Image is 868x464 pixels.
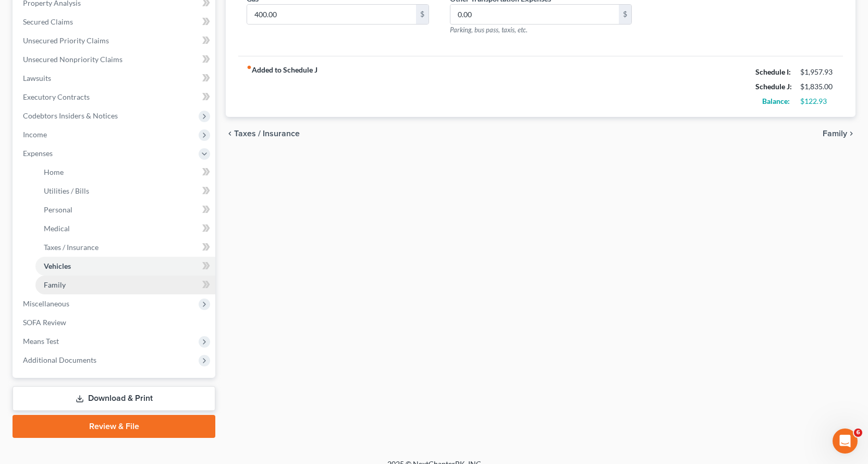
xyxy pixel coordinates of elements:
[15,31,215,50] a: Unsecured Priority Claims
[13,415,215,438] a: Review & File
[823,129,847,138] span: Family
[13,386,215,411] a: Download & Print
[44,224,70,233] span: Medical
[35,257,215,276] a: Vehicles
[800,96,835,106] div: $122.93
[416,5,429,25] div: $
[23,299,69,308] span: Miscellaneous
[35,200,215,219] a: Personal
[15,69,215,88] a: Lawsuits
[800,67,835,77] div: $1,957.93
[15,313,215,332] a: SOFA Review
[762,97,790,105] strong: Balance:
[234,129,300,138] span: Taxes / Insurance
[226,129,300,138] button: chevron_left Taxes / Insurance
[23,111,118,120] span: Codebtors Insiders & Notices
[247,65,252,70] i: fiber_manual_record
[35,182,215,200] a: Utilities / Bills
[23,55,123,64] span: Unsecured Nonpriority Claims
[44,168,64,176] span: Home
[23,36,109,45] span: Unsecured Priority Claims
[755,67,791,76] strong: Schedule I:
[755,82,792,91] strong: Schedule J:
[226,129,234,138] i: chevron_left
[23,17,73,26] span: Secured Claims
[247,65,317,109] strong: Added to Schedule J
[15,13,215,31] a: Secured Claims
[23,130,47,139] span: Income
[619,5,631,25] div: $
[15,50,215,69] a: Unsecured Nonpriority Claims
[854,429,862,437] span: 6
[23,74,51,82] span: Lawsuits
[450,5,619,25] input: --
[823,129,855,138] button: Family chevron_right
[23,337,59,346] span: Means Test
[35,238,215,257] a: Taxes / Insurance
[44,205,72,214] span: Personal
[35,163,215,182] a: Home
[847,129,855,138] i: chevron_right
[800,81,835,92] div: $1,835.00
[23,318,66,327] span: SOFA Review
[450,26,528,34] span: Parking, bus pass, taxis, etc.
[35,219,215,238] a: Medical
[23,92,90,101] span: Executory Contracts
[44,186,89,195] span: Utilities / Bills
[23,149,53,158] span: Expenses
[44,280,66,289] span: Family
[44,243,99,252] span: Taxes / Insurance
[35,276,215,294] a: Family
[44,261,71,270] span: Vehicles
[833,429,858,454] iframe: Intercom live chat
[23,355,96,364] span: Additional Documents
[247,5,415,25] input: --
[15,88,215,106] a: Executory Contracts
